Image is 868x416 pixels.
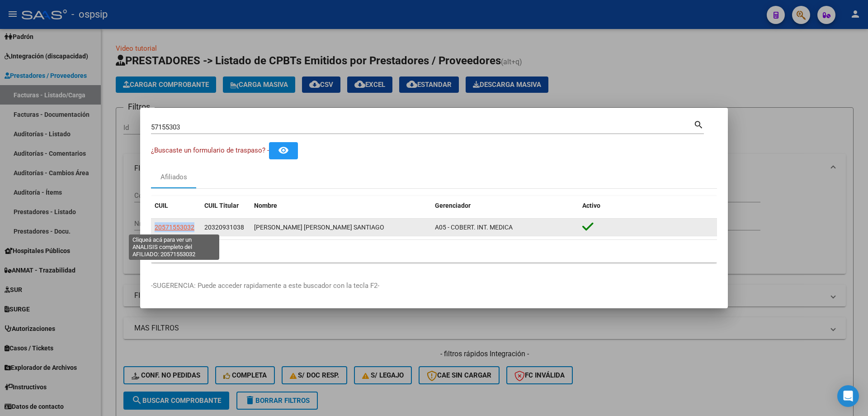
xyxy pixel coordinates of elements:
[435,202,471,209] span: Gerenciador
[151,240,717,263] div: 1 total
[151,281,717,291] p: -SUGERENCIA: Puede acceder rapidamente a este buscador con la tecla F2-
[254,222,428,233] div: [PERSON_NAME] [PERSON_NAME] SANTIAGO
[155,202,168,209] span: CUIL
[201,196,250,215] datatable-header-cell: CUIL Titular
[579,196,717,215] datatable-header-cell: Activo
[837,385,859,407] div: Open Intercom Messenger
[160,172,187,182] div: Afiliados
[151,196,201,215] datatable-header-cell: CUIL
[204,202,239,209] span: CUIL Titular
[155,224,194,231] span: 20571553032
[250,196,431,215] datatable-header-cell: Nombre
[582,202,600,209] span: Activo
[278,145,289,156] mat-icon: remove_red_eye
[431,196,579,215] datatable-header-cell: Gerenciador
[151,146,269,154] span: ¿Buscaste un formulario de traspaso? -
[254,202,277,209] span: Nombre
[693,119,704,129] mat-icon: search
[435,224,513,231] span: A05 - COBERT. INT. MEDICA
[204,224,244,231] span: 20320931038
